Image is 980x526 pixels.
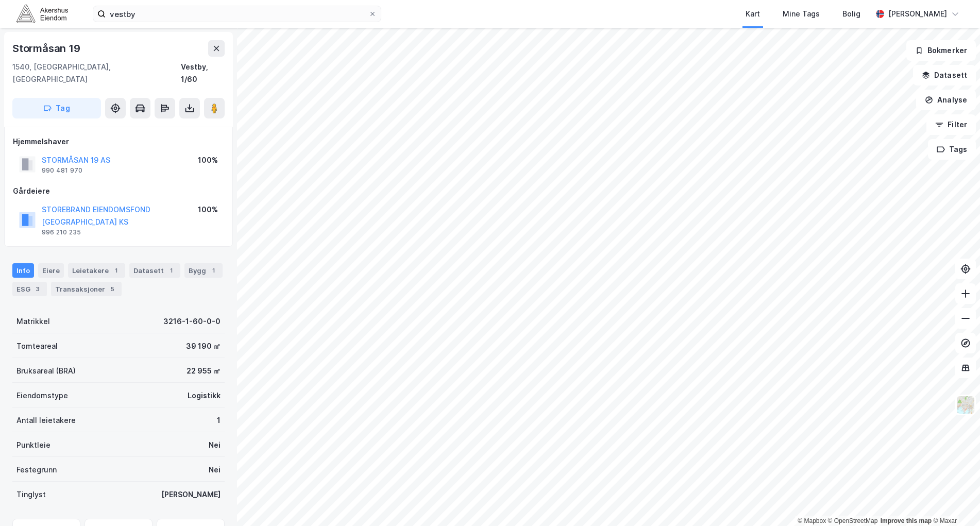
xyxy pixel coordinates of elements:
div: 990 481 970 [42,166,82,175]
div: Leietakere [68,263,125,278]
div: 1 [208,265,218,276]
div: [PERSON_NAME] [161,488,221,501]
div: Kart [746,8,760,20]
div: Logistikk [188,389,221,402]
div: Eiendomstype [16,389,68,402]
div: Nei [209,464,221,476]
div: 1540, [GEOGRAPHIC_DATA], [GEOGRAPHIC_DATA] [12,61,181,86]
div: Kontrollprogram for chat [928,477,980,526]
div: Tinglyst [16,488,46,501]
div: Stormåsan 19 [12,40,82,57]
div: 996 210 235 [42,228,81,236]
div: Info [12,263,34,278]
div: 100% [198,154,218,166]
div: Gårdeiere [13,185,224,197]
div: Hjemmelshaver [13,135,224,148]
button: Tag [12,98,101,118]
div: ESG [12,282,47,296]
div: 1 [166,265,176,276]
div: Datasett [129,263,180,278]
img: Z [956,395,975,415]
iframe: Chat Widget [928,477,980,526]
a: Improve this map [881,517,932,524]
a: OpenStreetMap [828,517,878,524]
input: Søk på adresse, matrikkel, gårdeiere, leietakere eller personer [106,6,368,22]
button: Analyse [916,90,976,110]
div: Matrikkel [16,315,50,328]
div: 3 [32,284,43,294]
div: [PERSON_NAME] [888,8,947,20]
div: 1 [217,414,221,427]
div: 5 [107,284,117,294]
div: 1 [111,265,121,276]
div: Bolig [842,8,860,20]
div: Vestby, 1/60 [181,61,225,86]
div: Festegrunn [16,464,57,476]
button: Filter [926,114,976,135]
a: Mapbox [798,517,826,524]
div: Nei [209,439,221,451]
button: Datasett [913,65,976,86]
button: Tags [928,139,976,160]
div: Bygg [184,263,223,278]
div: Tomteareal [16,340,58,352]
img: akershus-eiendom-logo.9091f326c980b4bce74ccdd9f866810c.svg [16,5,68,23]
div: Bruksareal (BRA) [16,365,76,377]
div: Eiere [38,263,64,278]
div: 39 190 ㎡ [186,340,221,352]
div: Punktleie [16,439,50,451]
button: Bokmerker [906,40,976,61]
div: Mine Tags [783,8,820,20]
div: Antall leietakere [16,414,76,427]
div: Transaksjoner [51,282,122,296]
div: 22 955 ㎡ [187,365,221,377]
div: 3216-1-60-0-0 [163,315,221,328]
div: 100% [198,203,218,216]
